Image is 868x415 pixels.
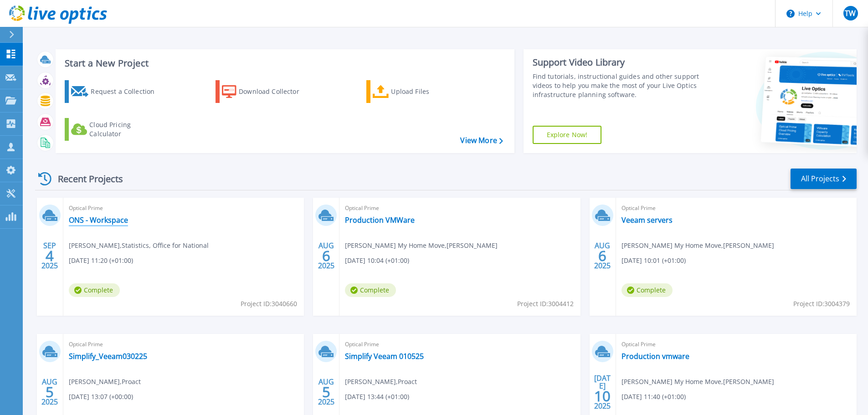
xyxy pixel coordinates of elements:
[621,392,686,402] span: [DATE] 11:40 (+01:00)
[621,256,686,266] span: [DATE] 10:01 (+01:00)
[345,352,424,361] a: Simplify Veeam 010525
[91,82,164,101] div: Request a Collection
[366,80,468,103] a: Upload Files
[621,339,851,349] span: Optical Prime
[793,299,850,309] span: Project ID: 3004379
[345,215,415,225] a: Production VMWare
[46,252,54,260] span: 4
[533,56,703,68] div: Support Video Library
[460,136,503,145] a: View More
[345,392,409,402] span: [DATE] 13:44 (+01:00)
[69,339,298,349] span: Optical Prime
[216,80,317,103] a: Download Collector
[845,10,856,17] span: TW
[69,352,147,361] a: Simplify_Veeam030225
[69,377,141,387] span: [PERSON_NAME] , Proact
[345,256,409,266] span: [DATE] 10:04 (+01:00)
[69,392,133,402] span: [DATE] 13:07 (+00:00)
[594,392,611,400] span: 10
[533,72,703,99] div: Find tutorials, instructional guides and other support videos to help you make the most of your L...
[46,388,54,396] span: 5
[318,239,335,272] div: AUG 2025
[89,120,162,138] div: Cloud Pricing Calculator
[69,241,209,251] span: [PERSON_NAME] , Statistics, Office for National
[621,352,689,361] a: Production vmware
[594,375,611,409] div: [DATE] 2025
[621,283,673,297] span: Complete
[345,283,396,297] span: Complete
[621,241,774,251] span: [PERSON_NAME] My Home Move , [PERSON_NAME]
[621,215,673,225] a: Veeam servers
[69,256,133,266] span: [DATE] 11:20 (+01:00)
[345,377,417,387] span: [PERSON_NAME] , Proact
[241,299,297,309] span: Project ID: 3040660
[391,82,464,101] div: Upload Files
[69,215,128,225] a: ONS - Workspace
[621,203,851,213] span: Optical Prime
[621,377,774,387] span: [PERSON_NAME] My Home Move , [PERSON_NAME]
[41,239,58,272] div: SEP 2025
[65,58,503,68] h3: Start a New Project
[65,118,166,141] a: Cloud Pricing Calculator
[322,252,330,260] span: 6
[791,169,857,189] a: All Projects
[69,283,120,297] span: Complete
[533,126,602,144] a: Explore Now!
[345,241,498,251] span: [PERSON_NAME] My Home Move , [PERSON_NAME]
[65,80,166,103] a: Request a Collection
[239,82,312,101] div: Download Collector
[594,239,611,272] div: AUG 2025
[598,252,606,260] span: 6
[69,203,298,213] span: Optical Prime
[41,375,58,409] div: AUG 2025
[345,203,575,213] span: Optical Prime
[35,168,135,190] div: Recent Projects
[318,375,335,409] div: AUG 2025
[517,299,574,309] span: Project ID: 3004412
[345,339,575,349] span: Optical Prime
[322,388,330,396] span: 5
